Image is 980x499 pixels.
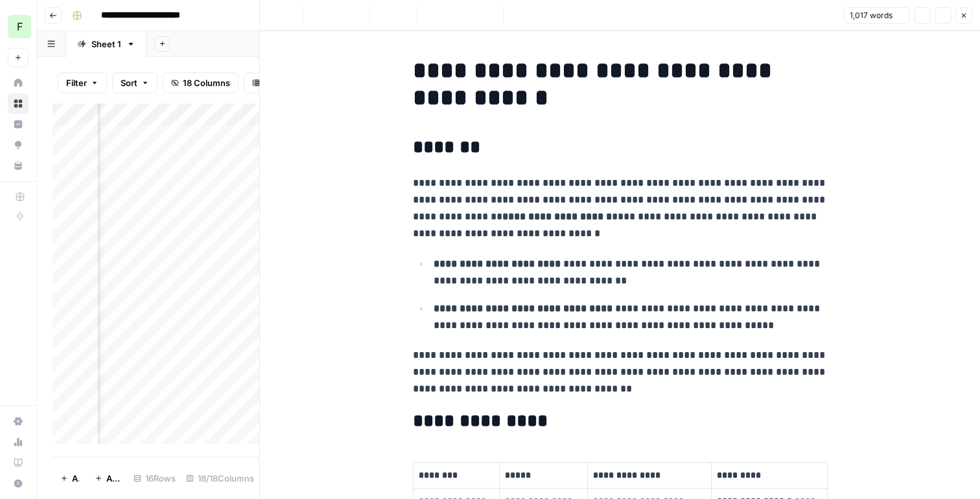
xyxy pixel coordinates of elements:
div: 18/18 Columns [181,468,259,489]
a: Learning Hub [8,452,29,473]
a: Settings [8,411,29,432]
span: Sort [121,76,137,89]
button: Help + Support [8,473,29,494]
button: 18 Columns [163,72,239,93]
button: Workspace: Forge [8,10,29,43]
span: Filter [66,76,87,89]
span: F [17,19,23,34]
span: 18 Columns [183,76,230,89]
div: Sheet 1 [91,38,121,50]
button: Sort [112,72,157,93]
a: Home [8,72,29,93]
a: Opportunities [8,135,29,155]
a: Usage [8,432,29,452]
a: Sheet 1 [66,31,146,57]
a: Browse [8,93,29,114]
a: Your Data [8,155,29,176]
span: 1,017 words [850,10,892,21]
button: Add Row [52,468,87,489]
a: Insights [8,114,29,135]
button: Filter [58,72,107,93]
button: Add 10 Rows [87,468,128,489]
div: 16 Rows [128,468,181,489]
span: Add 10 Rows [106,472,121,485]
button: 1,017 words [844,7,910,24]
span: Add Row [72,472,79,485]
